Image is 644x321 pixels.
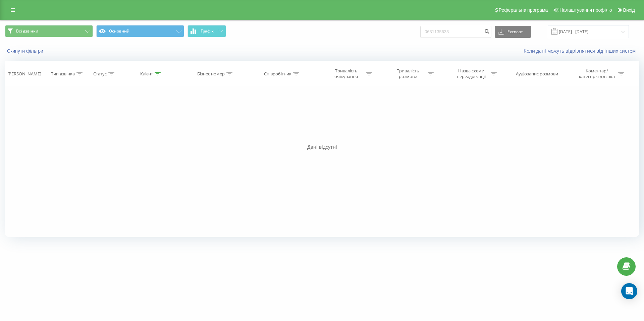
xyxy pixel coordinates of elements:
[93,71,107,77] div: Статус
[524,48,639,54] a: Коли дані можуть відрізнятися вiд інших систем
[96,25,184,37] button: Основний
[499,7,548,13] span: Реферальна програма
[577,68,616,79] div: Коментар/категорія дзвінка
[328,68,364,79] div: Тривалість очікування
[16,28,38,34] span: Всі дзвінки
[420,26,491,38] input: Пошук за номером
[5,48,47,54] button: Скинути фільтри
[623,7,635,13] span: Вихід
[621,283,637,299] div: Open Intercom Messenger
[51,71,75,77] div: Тип дзвінка
[201,29,214,34] span: Графік
[187,25,226,37] button: Графік
[197,71,225,77] div: Бізнес номер
[390,68,426,79] div: Тривалість розмови
[453,68,489,79] div: Назва схеми переадресації
[559,7,612,13] span: Налаштування профілю
[516,71,558,77] div: Аудіозапис розмови
[5,144,639,150] div: Дані відсутні
[5,25,93,37] button: Всі дзвінки
[7,71,41,77] div: [PERSON_NAME]
[264,71,291,77] div: Співробітник
[140,71,153,77] div: Клієнт
[495,26,531,38] button: Експорт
